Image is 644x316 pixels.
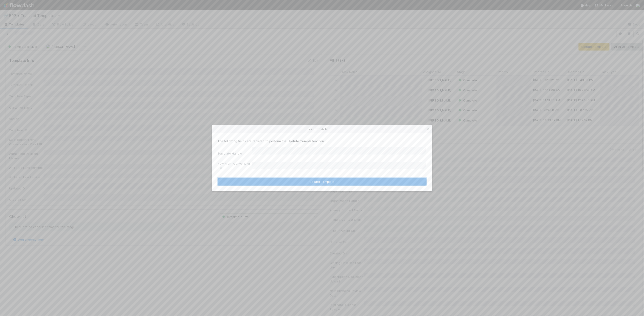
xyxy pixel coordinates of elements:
label: New Front Convo ID or URL [218,161,252,170]
div: Perform Action [212,125,432,133]
strong: Update Template [288,139,315,143]
p: The following fields are required to perform the action: [218,139,427,143]
label: Template Handle [218,151,242,156]
button: Update Template [218,178,427,186]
